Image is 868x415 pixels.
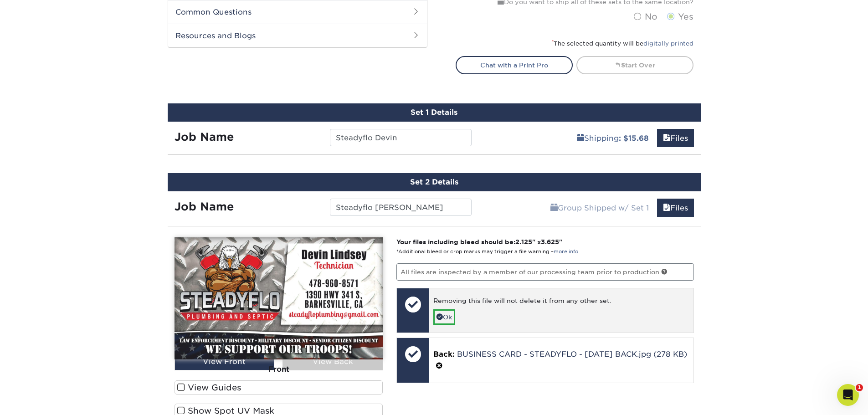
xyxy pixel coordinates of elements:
[457,350,687,359] a: BUSINESS CARD - STEADYFLO - [DATE] BACK.jpg (278 KB)
[657,199,694,217] a: Files
[577,134,584,143] span: shipping
[168,24,427,47] h2: Resources and Blogs
[856,384,863,391] span: 1
[515,238,532,246] span: 2.125
[175,359,383,379] div: Front
[396,249,578,255] small: *Additional bleed or crop marks may trigger a file warning –
[168,173,701,191] div: Set 2 Details
[544,199,655,217] a: Group Shipped w/ Set 1
[433,350,455,359] span: Back:
[554,249,578,255] a: more info
[168,103,701,122] div: Set 1 Details
[576,56,693,74] a: Start Over
[175,380,383,395] label: View Guides
[541,238,559,246] span: 3.625
[396,263,694,281] p: All files are inspected by a member of our processing team prior to production.
[433,296,689,309] div: Removing this file will not delete it from any other set.
[643,40,693,47] a: digitally printed
[433,309,455,325] a: Ok
[550,204,558,212] span: shipping
[396,238,562,246] strong: Your files including bleed should be: " x "
[571,129,655,147] a: Shipping: $15.68
[619,134,649,143] b: : $15.68
[456,56,573,74] a: Chat with a Print Pro
[663,204,670,212] span: files
[837,384,859,406] iframe: Intercom live chat
[663,134,670,143] span: files
[330,199,472,216] input: Enter a job name
[657,129,694,147] a: Files
[175,130,234,143] strong: Job Name
[552,40,693,47] small: The selected quantity will be
[330,129,472,146] input: Enter a job name
[175,200,234,213] strong: Job Name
